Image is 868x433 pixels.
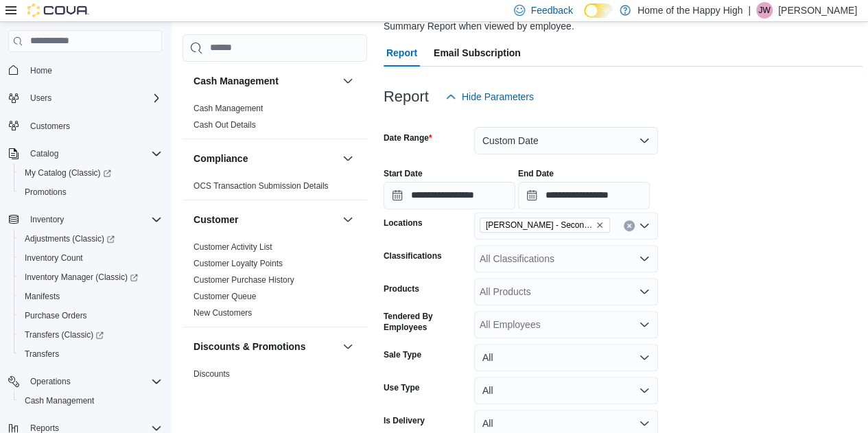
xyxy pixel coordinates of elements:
label: End Date [518,168,554,179]
span: Customer Loyalty Points [193,258,283,269]
button: All [474,344,658,371]
a: Cash Out Details [193,120,256,130]
span: Report [386,39,417,67]
a: Cash Management [193,104,263,113]
a: Cash Management [19,393,99,409]
button: Customer [193,213,337,226]
span: My Catalog (Classic) [19,165,162,181]
button: Open list of options [639,319,650,330]
button: Cash Management [340,73,356,89]
a: My Catalog (Classic) [19,165,117,181]
a: Customer Purchase History [193,275,294,285]
a: Customer Loyalty Points [193,259,283,268]
a: My Catalog (Classic) [14,163,167,183]
h3: Report [384,89,429,105]
span: Inventory Manager (Classic) [25,272,138,283]
div: Customer [183,239,367,327]
a: Transfers (Classic) [14,325,167,344]
span: [PERSON_NAME] - Second Ave - Prairie Records [486,218,593,232]
button: Inventory Count [14,248,167,268]
img: Cova [27,3,89,17]
label: Start Date [384,168,423,179]
span: Inventory Count [19,250,162,266]
span: JW [758,2,770,19]
a: Home [25,62,58,79]
button: Compliance [340,150,356,167]
button: Purchase Orders [14,306,167,325]
h3: Discounts & Promotions [193,340,305,353]
button: All [474,377,658,404]
a: Promotion Details [193,386,259,395]
button: Cash Management [193,74,337,88]
span: New Customers [193,307,252,318]
button: Operations [25,373,76,390]
span: Purchase Orders [25,310,87,321]
label: Products [384,283,419,294]
button: Home [3,60,167,80]
button: Open list of options [639,220,650,231]
span: Cash Out Details [193,119,256,130]
p: | [748,2,751,19]
input: Press the down key to open a popover containing a calendar. [518,182,650,209]
span: Inventory Manager (Classic) [19,269,162,285]
input: Dark Mode [584,3,613,18]
span: Warman - Second Ave - Prairie Records [480,218,610,233]
label: Sale Type [384,349,421,360]
input: Press the down key to open a popover containing a calendar. [384,182,515,209]
span: Feedback [530,3,572,17]
span: Promotions [25,187,67,198]
p: [PERSON_NAME] [778,2,857,19]
button: Manifests [14,287,167,306]
span: Customer Purchase History [193,274,294,285]
span: Hide Parameters [462,90,534,104]
a: Adjustments (Classic) [14,229,167,248]
div: Discounts & Promotions [183,366,367,421]
span: Manifests [19,288,162,305]
span: Purchase Orders [19,307,162,324]
button: Compliance [193,152,337,165]
span: Operations [25,373,162,390]
label: Use Type [384,382,419,393]
span: Customers [25,117,162,134]
button: Customers [3,116,167,136]
a: Inventory Count [19,250,89,266]
span: Home [30,65,52,76]
span: Adjustments (Classic) [25,233,115,244]
label: Tendered By Employees [384,311,469,333]
button: Discounts & Promotions [340,338,356,355]
a: Inventory Manager (Classic) [19,269,143,285]
button: Users [3,89,167,108]
span: Inventory [30,214,64,225]
span: Promotions [19,184,162,200]
span: Users [25,90,162,106]
button: Remove Warman - Second Ave - Prairie Records from selection in this group [596,221,604,229]
span: Manifests [25,291,60,302]
button: Users [25,90,57,106]
span: Email Subscription [434,39,521,67]
span: My Catalog (Classic) [25,167,111,178]
div: Compliance [183,178,367,200]
span: Home [25,62,162,79]
button: Catalog [3,144,167,163]
a: Customer Queue [193,292,256,301]
button: Clear input [624,220,635,231]
button: Promotions [14,183,167,202]
button: Open list of options [639,286,650,297]
button: Inventory [3,210,167,229]
button: Discounts & Promotions [193,340,337,353]
a: Transfers [19,346,64,362]
a: New Customers [193,308,252,318]
button: Customer [340,211,356,228]
button: Hide Parameters [440,83,539,110]
span: Transfers [19,346,162,362]
label: Classifications [384,250,442,261]
a: Inventory Manager (Classic) [14,268,167,287]
span: Discounts [193,368,230,379]
a: Manifests [19,288,65,305]
span: Cash Management [19,393,162,409]
label: Locations [384,218,423,229]
span: Operations [30,376,71,387]
button: Operations [3,372,167,391]
label: Is Delivery [384,415,425,426]
button: Inventory [25,211,69,228]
